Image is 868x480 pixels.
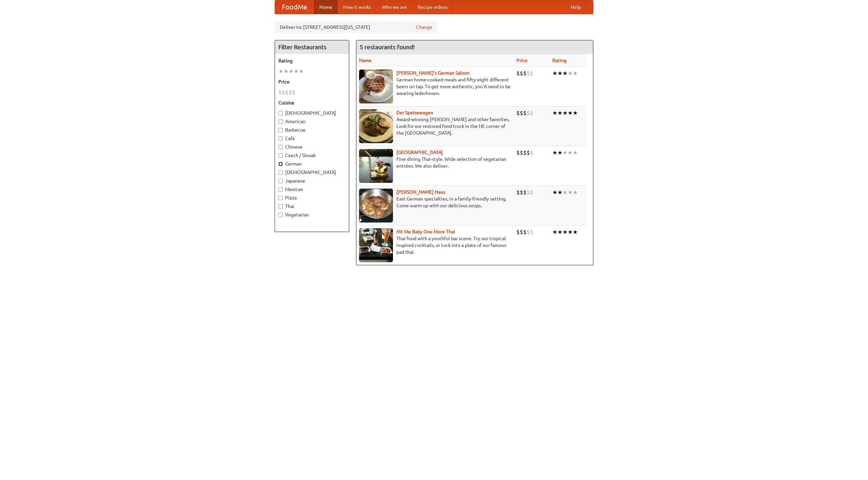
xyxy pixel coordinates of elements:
li: $ [530,189,533,196]
a: Rating [552,58,567,63]
li: $ [516,228,520,236]
li: ★ [289,68,294,75]
li: ★ [552,109,557,117]
h4: Filter Restaurants [275,40,349,54]
a: Change [416,24,432,31]
input: German [278,162,283,166]
li: $ [520,109,523,117]
li: $ [530,109,533,117]
li: ★ [568,149,573,156]
li: $ [516,109,520,117]
input: Chinese [278,145,283,149]
label: Mexican [278,186,346,193]
li: $ [516,189,520,196]
label: Thai [278,203,346,210]
label: American [278,118,346,125]
li: ★ [557,70,563,77]
li: $ [527,189,530,196]
li: $ [523,228,527,236]
li: ★ [283,68,289,75]
label: German [278,160,346,167]
li: ★ [278,68,283,75]
label: Czech / Slovak [278,152,346,159]
li: $ [523,149,527,156]
li: ★ [557,228,563,236]
li: ★ [573,70,578,77]
h5: Price [278,78,346,85]
li: $ [527,149,530,156]
li: ★ [563,149,568,156]
li: ★ [563,228,568,236]
a: Der Speisewagen [396,110,433,115]
h5: Rating [278,57,346,64]
li: $ [523,109,527,117]
img: speisewagen.jpg [359,109,393,143]
li: ★ [557,149,563,156]
li: $ [527,228,530,236]
img: babythai.jpg [359,228,393,262]
li: $ [523,189,527,196]
input: [DEMOGRAPHIC_DATA] [278,170,283,175]
input: American [278,119,283,124]
a: Help [565,0,586,14]
li: $ [520,70,523,77]
input: [DEMOGRAPHIC_DATA] [278,111,283,115]
a: [PERSON_NAME]'s German Saloon [396,70,470,76]
a: How it works [338,0,376,14]
p: Award-winning [PERSON_NAME] and other favorites. Look for our restored food truck in the NE corne... [359,116,511,136]
li: $ [527,109,530,117]
a: Who we are [376,0,412,14]
input: Barbecue [278,128,283,132]
li: $ [530,149,533,156]
p: Fine dining Thai-style. Wide selection of vegetarian entrées. We also deliver. [359,156,511,169]
input: Pizza [278,196,283,200]
input: Vegetarian [278,213,283,217]
li: ★ [552,228,557,236]
li: $ [516,70,520,77]
a: Hit Me Baby One More Thai [396,229,455,234]
img: satay.jpg [359,149,393,183]
li: ★ [563,70,568,77]
li: ★ [563,189,568,196]
a: Recipe videos [412,0,453,14]
li: $ [282,89,285,96]
li: $ [527,70,530,77]
li: $ [516,149,520,156]
li: ★ [573,189,578,196]
li: ★ [573,149,578,156]
a: Name [359,58,372,63]
li: $ [520,149,523,156]
input: Czech / Slovak [278,153,283,158]
li: $ [520,228,523,236]
label: [DEMOGRAPHIC_DATA] [278,169,346,176]
label: [DEMOGRAPHIC_DATA] [278,110,346,116]
input: Thai [278,204,283,209]
li: $ [530,228,533,236]
li: $ [285,89,289,96]
li: ★ [573,109,578,117]
label: Chinese [278,143,346,150]
li: ★ [573,228,578,236]
input: Mexican [278,187,283,192]
label: Vegetarian [278,211,346,218]
p: Thai food with a youthful bar scene. Try our tropical inspired cocktails, or tuck into a plate of... [359,235,511,255]
input: Cafe [278,136,283,141]
li: ★ [299,68,304,75]
input: Japanese [278,179,283,183]
li: ★ [552,149,557,156]
a: [GEOGRAPHIC_DATA] [396,150,443,155]
li: ★ [568,70,573,77]
label: Cafe [278,135,346,142]
li: $ [530,70,533,77]
div: Deliver to: [STREET_ADDRESS][US_STATE] [275,21,437,33]
a: Home [314,0,338,14]
li: ★ [552,70,557,77]
li: ★ [563,109,568,117]
li: $ [523,70,527,77]
a: [PERSON_NAME] Haus [396,189,445,195]
label: Barbecue [278,127,346,133]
